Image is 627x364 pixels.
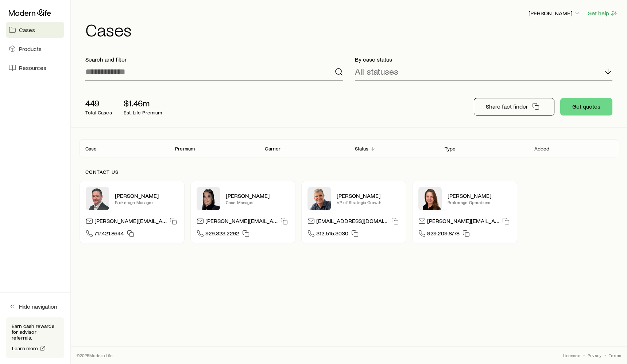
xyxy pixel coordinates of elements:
[197,187,220,210] img: Elana Hasten
[445,146,456,152] p: Type
[337,192,400,199] p: [PERSON_NAME]
[560,98,612,116] button: Get quotes
[337,199,400,205] p: VP of Strategic Growth
[115,192,178,199] p: [PERSON_NAME]
[85,56,343,63] p: Search and filter
[12,323,58,341] p: Earn cash rewards for advisor referrals.
[528,9,581,18] button: [PERSON_NAME]
[534,146,550,152] p: Added
[226,192,289,199] p: [PERSON_NAME]
[85,146,97,152] p: Case
[583,352,585,358] span: •
[6,60,64,76] a: Resources
[124,98,162,108] p: $1.46m
[77,352,113,358] p: © 2025 Modern Life
[6,298,64,314] button: Hide navigation
[80,139,618,157] div: Client cases
[307,187,331,210] img: Bill Ventura
[604,352,606,358] span: •
[355,146,369,152] p: Status
[316,217,388,227] p: [EMAIL_ADDRESS][DOMAIN_NAME]
[355,56,613,63] p: By case status
[609,352,621,358] a: Terms
[427,230,460,239] span: 929.209.8778
[175,146,195,152] p: Premium
[205,217,278,227] p: [PERSON_NAME][EMAIL_ADDRESS][DOMAIN_NAME]
[12,346,38,351] span: Learn more
[85,110,112,116] p: Total Cases
[94,230,124,239] span: 717.421.8644
[85,169,612,175] p: Contact us
[226,199,289,205] p: Case Manager
[6,22,64,38] a: Cases
[205,230,239,239] span: 929.323.2292
[19,64,46,71] span: Resources
[85,98,112,108] p: 449
[355,66,398,77] p: All statuses
[529,9,581,17] p: [PERSON_NAME]
[474,98,554,116] button: Share fact finder
[486,103,528,110] p: Share fact finder
[563,352,580,358] a: Licenses
[124,110,162,116] p: Est. Life Premium
[19,45,42,52] span: Products
[94,217,167,227] p: [PERSON_NAME][EMAIL_ADDRESS][DOMAIN_NAME]
[448,192,511,199] p: [PERSON_NAME]
[587,9,618,17] button: Get help
[85,21,618,38] h1: Cases
[448,199,511,205] p: Brokerage Operations
[19,26,35,34] span: Cases
[316,230,348,239] span: 312.515.3030
[418,187,442,210] img: Ellen Wall
[6,41,64,57] a: Products
[86,187,109,210] img: Ryan Mattern
[588,352,601,358] a: Privacy
[115,199,178,205] p: Brokerage Manager
[265,146,280,152] p: Carrier
[19,303,57,310] span: Hide navigation
[6,317,64,358] div: Earn cash rewards for advisor referrals.Learn more
[427,217,499,227] p: [PERSON_NAME][EMAIL_ADDRESS][DOMAIN_NAME]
